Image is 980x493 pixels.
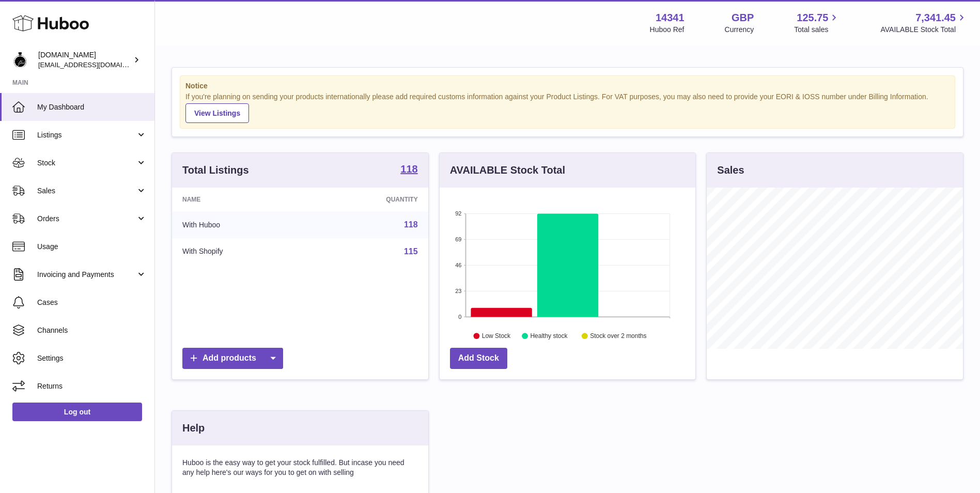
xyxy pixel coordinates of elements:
th: Name [172,188,310,211]
a: 7,341.45 AVAILABLE Stock Total [880,11,968,35]
strong: 118 [400,164,417,174]
h3: AVAILABLE Stock Total [450,163,565,177]
text: 46 [455,262,461,268]
span: Returns [37,381,147,391]
span: Listings [37,130,136,140]
text: 69 [455,236,461,242]
h3: Total Listings [182,163,249,177]
a: 118 [404,220,418,229]
text: Stock over 2 months [590,332,646,340]
span: Settings [37,353,147,363]
span: Total sales [794,25,840,35]
text: Healthy stock [530,332,568,340]
text: 0 [458,314,461,320]
div: Huboo Ref [650,25,685,35]
span: AVAILABLE Stock Total [880,25,968,35]
a: Add products [182,348,283,369]
a: Add Stock [450,348,507,369]
a: Log out [12,403,142,421]
text: Low Stock [482,332,511,340]
img: internalAdmin-14341@internal.huboo.com [12,52,28,68]
a: 115 [404,247,418,256]
div: [DOMAIN_NAME] [38,50,131,70]
span: Cases [37,298,147,307]
div: Currency [725,25,754,35]
th: Quantity [310,188,428,211]
span: 125.75 [797,11,828,25]
td: With Huboo [172,211,310,238]
span: Sales [37,186,136,196]
a: View Listings [185,103,249,123]
td: With Shopify [172,238,310,265]
a: 118 [400,164,417,176]
strong: 14341 [656,11,685,25]
span: [EMAIL_ADDRESS][DOMAIN_NAME] [38,60,152,69]
p: Huboo is the easy way to get your stock fulfilled. But incase you need any help here's our ways f... [182,458,418,477]
strong: GBP [732,11,754,25]
span: Orders [37,214,136,224]
span: My Dashboard [37,102,147,112]
strong: Notice [185,81,950,91]
span: Invoicing and Payments [37,270,136,280]
h3: Help [182,421,205,435]
span: 7,341.45 [915,11,956,25]
span: Stock [37,158,136,168]
div: If you're planning on sending your products internationally please add required customs informati... [185,92,950,123]
span: Channels [37,326,147,335]
text: 23 [455,288,461,294]
a: 125.75 Total sales [794,11,840,35]
h3: Sales [717,163,744,177]
span: Usage [37,242,147,252]
text: 92 [455,210,461,217]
